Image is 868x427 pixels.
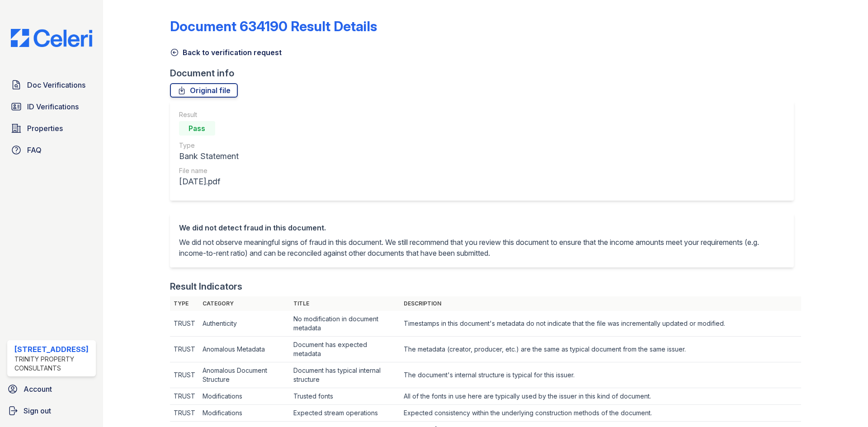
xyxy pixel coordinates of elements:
[290,362,400,388] td: Document has typical internal structure
[27,101,79,112] span: ID Verifications
[170,311,199,337] td: TRUST
[199,296,290,311] th: Category
[170,405,199,422] td: TRUST
[400,337,801,362] td: The metadata (creator, producer, etc.) are the same as typical document from the same issuer.
[179,150,239,163] div: Bank Statement
[199,362,290,388] td: Anomalous Document Structure
[7,119,96,137] a: Properties
[400,405,801,422] td: Expected consistency within the underlying construction methods of the document.
[290,296,400,311] th: Title
[199,311,290,337] td: Authenticity
[170,362,199,388] td: TRUST
[4,402,99,420] a: Sign out
[14,355,92,373] div: Trinity Property Consultants
[179,110,239,119] div: Result
[27,145,42,155] span: FAQ
[24,384,52,394] span: Account
[170,18,377,34] a: Document 634190 Result Details
[27,123,63,134] span: Properties
[290,337,400,362] td: Document has expected metadata
[14,344,92,355] div: [STREET_ADDRESS]
[199,388,290,405] td: Modifications
[179,121,215,136] div: Pass
[179,141,239,150] div: Type
[7,141,96,159] a: FAQ
[400,388,801,405] td: All of the fonts in use here are typically used by the issuer in this kind of document.
[7,76,96,94] a: Doc Verifications
[170,47,282,58] a: Back to verification request
[179,237,785,258] p: We did not observe meaningful signs of fraud in this document. We still recommend that you review...
[27,80,85,90] span: Doc Verifications
[400,311,801,337] td: Timestamps in this document's metadata do not indicate that the file was incrementally updated or...
[179,222,785,233] div: We did not detect fraud in this document.
[400,296,801,311] th: Description
[170,67,801,80] div: Document info
[179,175,239,188] div: [DATE].pdf
[179,166,239,175] div: File name
[4,380,99,398] a: Account
[24,405,51,416] span: Sign out
[170,83,238,98] a: Original file
[170,296,199,311] th: Type
[170,280,242,293] div: Result Indicators
[199,405,290,422] td: Modifications
[170,388,199,405] td: TRUST
[290,311,400,337] td: No modification in document metadata
[400,362,801,388] td: The document's internal structure is typical for this issuer.
[4,29,99,47] img: CE_Logo_Blue-a8612792a0a2168367f1c8372b55b34899dd931a85d93a1a3d3e32e68fde9ad4.png
[199,337,290,362] td: Anomalous Metadata
[290,388,400,405] td: Trusted fonts
[170,337,199,362] td: TRUST
[7,98,96,116] a: ID Verifications
[290,405,400,422] td: Expected stream operations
